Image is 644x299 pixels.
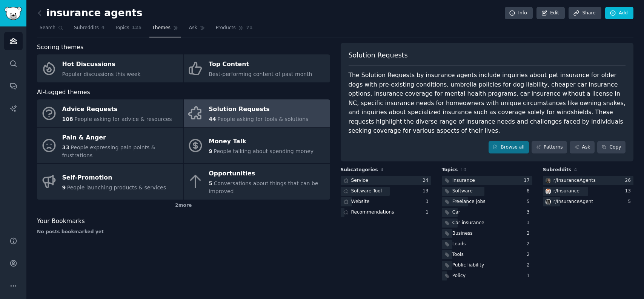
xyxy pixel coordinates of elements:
div: 5 [527,198,532,205]
span: 125 [132,25,142,31]
div: Hot Discussions [62,59,141,71]
div: r/ InsuranceAgent [553,198,593,205]
div: Advice Requests [62,104,172,116]
span: 10 [460,167,466,172]
div: r/ InsuranceAgents [553,177,596,184]
div: Self-Promotion [62,172,166,184]
div: Policy [452,273,466,279]
a: Business2 [442,229,532,239]
div: Website [351,198,370,205]
img: InsuranceAgent [546,199,551,204]
div: 8 [527,188,532,195]
div: 2 [527,241,532,248]
div: Tools [452,251,464,258]
span: Ask [189,25,197,31]
div: Car insurance [452,220,484,226]
span: Subcategories [341,167,378,174]
a: Money Talk9People talking about spending money [184,128,330,164]
span: 44 [209,116,216,122]
a: Self-Promotion9People launching products & services [37,164,183,200]
span: Scoring themes [37,43,83,52]
a: Insurancer/Insurance13 [543,187,633,196]
div: Solution Requests [209,104,308,116]
div: Software Tool [351,188,382,195]
a: Recommendations1 [341,208,431,217]
div: Money Talk [209,136,314,148]
a: Subreddits4 [71,22,107,37]
a: Pain & Anger33People expressing pain points & frustrations [37,128,183,164]
div: Public liability [452,262,484,269]
div: Freelance jobs [452,198,486,205]
span: 5 [209,180,212,186]
div: No posts bookmarked yet [37,229,330,235]
a: InsuranceAgentr/InsuranceAgent5 [543,197,633,207]
a: Car3 [442,208,532,217]
span: People expressing pain points & frustrations [62,144,155,158]
span: 108 [62,116,73,122]
span: Your Bookmarks [37,217,85,226]
div: 1 [527,273,532,279]
span: People talking about spending money [214,148,314,154]
a: Software8 [442,187,532,196]
a: Leads2 [442,240,532,249]
img: Insurance [546,189,551,194]
div: Recommendations [351,209,394,216]
a: Topics125 [112,22,144,37]
div: 2 [527,251,532,258]
a: Themes [149,22,181,37]
div: 26 [625,177,633,184]
a: Ask [570,141,595,154]
a: Products71 [213,22,255,37]
a: Share [569,7,601,20]
span: 33 [62,144,69,150]
span: People launching products & services [67,184,166,191]
a: Policy1 [442,271,532,281]
span: Themes [152,25,171,31]
div: 13 [423,188,431,195]
div: 5 [628,198,633,205]
span: AI-tagged themes [37,88,90,97]
a: Solution Requests44People asking for tools & solutions [184,99,330,127]
div: Service [351,177,368,184]
a: Service24 [341,176,431,186]
a: Website3 [341,197,431,207]
span: Best-performing content of past month [209,71,312,77]
a: Advice Requests108People asking for advice & resources [37,99,183,127]
img: GummySearch logo [5,7,22,20]
a: Freelance jobs5 [442,197,532,207]
div: 3 [426,198,431,205]
span: Products [216,25,236,31]
span: Conversations about things that can be improved [209,180,318,194]
div: Business [452,230,473,237]
div: 2 [527,230,532,237]
span: 4 [574,167,577,172]
span: 71 [246,25,253,31]
a: Search [37,22,66,37]
a: Opportunities5Conversations about things that can be improved [184,164,330,200]
span: Topics [115,25,129,31]
span: Solution Requests [349,51,408,60]
span: People asking for advice & resources [74,116,172,122]
span: Subreddits [543,167,572,174]
button: Copy [597,141,626,154]
div: Car [452,209,460,216]
a: Edit [536,7,565,20]
div: Insurance [452,177,475,184]
div: 2 [527,262,532,269]
div: 3 [527,209,532,216]
a: Insurance17 [442,176,532,186]
span: Search [40,25,55,31]
a: Hot DiscussionsPopular discussions this week [37,54,183,82]
div: 1 [426,209,431,216]
a: Ask [186,22,208,37]
a: Tools2 [442,250,532,260]
a: Info [505,7,533,20]
a: Public liability2 [442,261,532,270]
span: 9 [209,148,212,154]
div: Opportunities [209,168,326,180]
span: Topics [442,167,458,174]
a: Software Tool13 [341,187,431,196]
img: InsuranceAgents [546,178,551,183]
div: 2 more [37,200,330,212]
div: Leads [452,241,466,248]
